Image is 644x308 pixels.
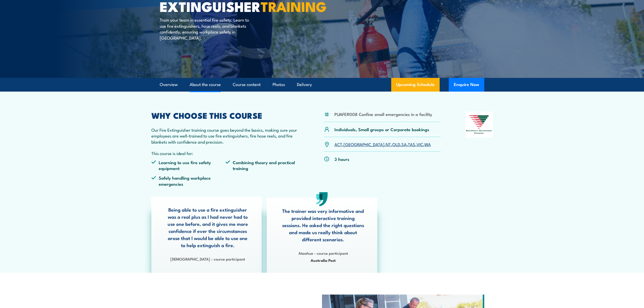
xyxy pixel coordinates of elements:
[417,141,423,147] a: VIC
[170,256,245,262] strong: [DEMOGRAPHIC_DATA] - course participant
[334,156,349,162] p: 3 hours
[344,141,384,147] a: [GEOGRAPHIC_DATA]
[151,159,225,171] li: Learning to use fire safety equipment
[151,112,299,119] h2: WHY CHOOSE THIS COURSE
[449,78,484,92] button: Enquire Now
[297,78,312,91] a: Delivery
[282,207,364,243] p: The trainer was very informative and provided interactive training sessions. He asked the right q...
[190,78,221,91] a: About the course
[334,141,342,147] a: ACT
[391,78,440,92] a: Upcoming Schedule
[392,141,400,147] a: QLD
[298,250,348,256] strong: Ataahua - course participant
[334,126,429,132] p: Individuals, Small groups or Corporate bookings
[273,78,285,91] a: Photos
[225,159,299,171] li: Combining theory and practical training
[151,175,225,187] li: Safely handling workplace emergencies
[166,206,249,249] p: Being able to use a fire extinguisher was a real plus as I had never had to use one before, and i...
[401,141,407,147] a: SA
[233,78,261,91] a: Course content
[334,141,431,147] p: , , , , , , ,
[386,141,391,147] a: NT
[151,150,299,156] p: This course is ideal for:
[160,17,252,41] p: Train your team in essential fire safety. Learn to use fire extinguishers, hose reels, and blanke...
[282,257,364,263] span: Australia Post
[151,127,299,145] p: Our Fire Extinguisher training course goes beyond the basics, making sure your employees are well...
[334,111,432,117] li: PUAFER008 Confine small emergencies in a facility
[465,112,493,138] img: Nationally Recognised Training logo.
[160,78,178,91] a: Overview
[408,141,415,147] a: TAS
[424,141,431,147] a: WA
